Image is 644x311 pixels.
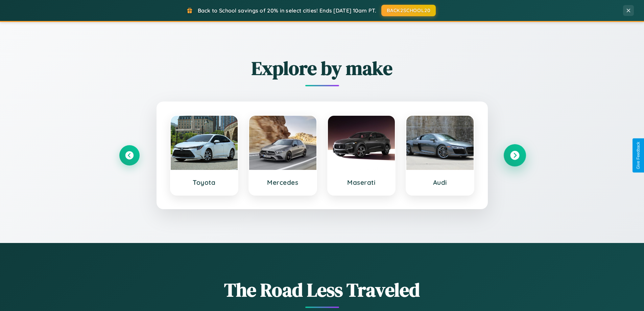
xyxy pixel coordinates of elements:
[198,7,376,14] span: Back to School savings of 20% in select cities! Ends [DATE] 10am PT.
[381,5,436,16] button: BACK2SCHOOL20
[119,55,525,81] h2: Explore by make
[413,178,467,186] h3: Audi
[335,178,388,186] h3: Maserati
[636,142,641,169] div: Give Feedback
[119,277,525,303] h1: The Road Less Traveled
[256,178,310,186] h3: Mercedes
[177,178,231,186] h3: Toyota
